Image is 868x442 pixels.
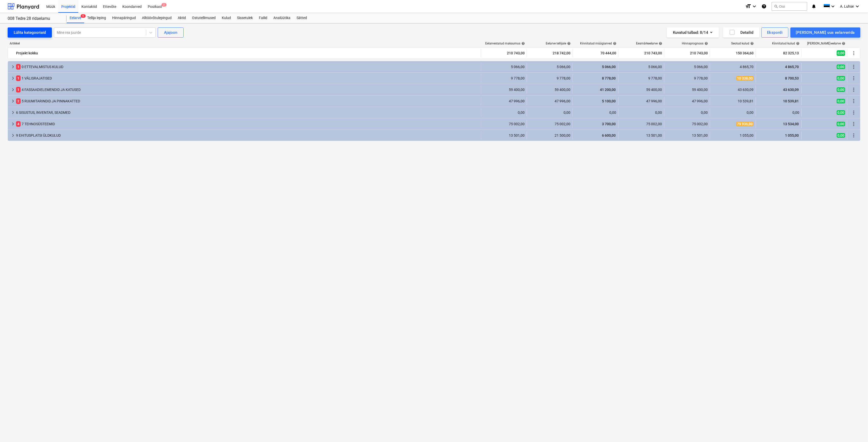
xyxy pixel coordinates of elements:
div: 0 ETTEVALMISTUS KULUD [16,63,479,71]
div: 47 996,00 [666,99,708,103]
div: 0,00 [712,110,754,115]
a: Failid [256,13,270,23]
div: 4 865,70 [712,65,754,69]
div: 5 066,00 [483,65,525,69]
div: 1 VÄLISRAJATISED [16,74,479,82]
div: Ostutellimused [189,13,219,23]
button: [PERSON_NAME] uus eelarverida [790,27,860,38]
span: 0,00 [837,133,845,138]
div: 0,00 [575,110,616,115]
div: 0,00 [621,110,662,115]
button: Otsi [772,2,807,11]
div: 21 500,00 [529,133,570,137]
span: Rohkem tegevusi [851,64,857,70]
span: 3 700,00 [601,122,616,126]
span: 1 055,00 [785,133,799,137]
span: help [566,42,571,45]
span: 41 200,00 [599,88,616,92]
div: 13 501,00 [483,133,525,137]
span: search [774,4,778,8]
button: Lülita kategooriaid [8,27,52,38]
div: 10 539,81 [712,99,754,103]
div: 75 002,00 [529,122,570,126]
div: Hinnaprognoos [682,42,708,45]
i: notifications [811,3,816,9]
span: 0,00 [837,76,845,81]
div: 59 400,00 [621,88,662,92]
div: Eelarvestatud maksumus [485,42,525,45]
i: format_size [745,3,751,9]
div: Ajajoon [164,29,177,36]
a: Analüütika [270,13,293,23]
span: help [520,42,525,45]
div: Sissetulek [234,13,256,23]
span: keyboard_arrow_right [10,121,16,127]
a: Kulud [219,13,234,23]
span: 8 700,53 [785,76,799,80]
span: 4 865,70 [785,65,799,69]
div: 0,00 [529,110,570,115]
div: 210 743,00 [666,49,708,57]
span: 0,00 [837,99,845,103]
span: Rohkem tegevusi [851,75,857,81]
span: A. Luhse [840,4,854,8]
div: 218 742,00 [529,49,570,57]
button: Detailid [723,27,759,38]
span: help [841,42,845,45]
div: 70 444,00 [575,49,616,57]
div: 0,00 [666,110,708,115]
span: keyboard_arrow_right [10,87,16,93]
div: Vestlusvidin [843,418,868,442]
button: Ajajoon [158,27,184,38]
a: Alltöövõtulepingud [139,13,175,23]
iframe: Chat Widget [843,418,868,442]
div: 7 TEHNOSÜSTEEMID [16,120,479,128]
span: 43 630,09 [783,88,799,92]
span: 79 936,00 [736,122,754,126]
i: keyboard_arrow_down [751,3,757,9]
span: 0,00 [837,87,845,92]
span: 10 338,00 [736,76,754,81]
span: keyboard_arrow_right [10,64,16,70]
span: Rohkem tegevusi [851,121,857,127]
span: keyboard_arrow_right [10,109,16,116]
div: 59 400,00 [529,88,570,92]
a: Tellija leping [84,13,109,23]
div: 0,00 [758,110,799,115]
div: 5 066,00 [666,65,708,69]
div: 008 Tedre 28 ridaelamu [8,16,61,21]
div: 150 364,60 [712,49,754,57]
i: keyboard_arrow_down [830,3,836,9]
div: Kinnitatud müügiarved [580,42,616,45]
span: 0,00 [837,122,845,126]
a: Sätted [293,13,310,23]
div: 13 501,00 [621,133,662,137]
div: 9 778,00 [666,76,708,80]
div: 47 996,00 [529,99,570,103]
div: Kinnitatud kulud [772,42,800,45]
a: Aktid [175,13,189,23]
span: 0,00 [837,50,845,56]
div: 47 996,00 [621,99,662,103]
span: Rohkem tegevusi [851,132,857,138]
div: [PERSON_NAME]-eelarve [807,42,845,45]
span: 82 325,13 [783,51,799,56]
span: 13 534,00 [783,122,799,126]
div: 5 066,00 [529,65,570,69]
span: Rohkem tegevusi [851,50,857,56]
span: 1 [16,75,21,81]
button: Ekspordi [761,27,788,38]
div: 6 SISUSTUS, INVENTAR, SEADMED [16,108,479,117]
div: Ekspordi [767,29,783,36]
div: Kuvatud tulbad : 8/14 [673,29,713,36]
span: 0,00 [837,65,845,69]
div: 47 996,00 [483,99,525,103]
span: help [795,42,800,45]
div: 9 778,00 [529,76,570,80]
span: 5 066,00 [601,65,616,69]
